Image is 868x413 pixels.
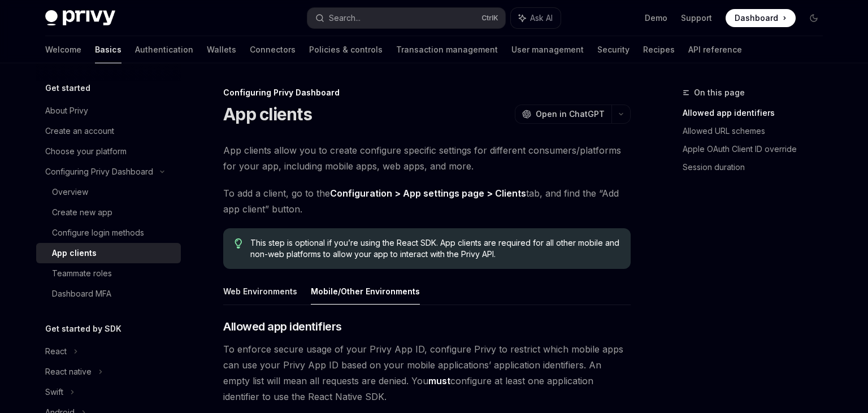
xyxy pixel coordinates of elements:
[45,165,153,179] div: Configuring Privy Dashboard
[597,36,630,63] a: Security
[250,237,619,260] span: This step is optional if you’re using the React SDK. App clients are required for all other mobil...
[683,158,832,176] a: Session duration
[329,11,361,25] div: Search...
[52,185,88,199] div: Overview
[223,341,631,405] span: To enforce secure usage of your Privy App ID, configure Privy to restrict which mobile apps can u...
[683,122,832,140] a: Allowed URL schemes
[643,36,675,63] a: Recipes
[45,81,90,95] h5: Get started
[683,104,832,122] a: Allowed app identifiers
[45,345,67,358] div: React
[52,226,144,240] div: Configure login methods
[135,36,193,63] a: Authentication
[52,267,112,280] div: Teammate roles
[36,101,181,121] a: About Privy
[681,12,712,24] a: Support
[95,36,121,63] a: Basics
[428,375,450,386] strong: must
[45,385,63,399] div: Swift
[52,287,111,301] div: Dashboard MFA
[511,8,561,28] button: Ask AI
[805,9,823,27] button: Toggle dark mode
[645,12,667,24] a: Demo
[45,145,127,158] div: Choose your platform
[52,246,97,260] div: App clients
[36,141,181,162] a: Choose your platform
[36,223,181,243] a: Configure login methods
[223,319,342,334] span: Allowed app identifiers
[36,284,181,304] a: Dashboard MFA
[36,202,181,223] a: Create new app
[481,14,498,23] span: Ctrl K
[52,206,112,219] div: Create new app
[511,36,584,63] a: User management
[207,36,236,63] a: Wallets
[223,87,631,98] div: Configuring Privy Dashboard
[45,124,114,138] div: Create an account
[694,86,745,99] span: On this page
[45,10,115,26] img: dark logo
[307,8,505,28] button: Search...CtrlK
[726,9,796,27] a: Dashboard
[223,185,631,217] span: To add a client, go to the tab, and find the “Add app client” button.
[536,108,605,120] span: Open in ChatGPT
[36,243,181,263] a: App clients
[250,36,296,63] a: Connectors
[36,182,181,202] a: Overview
[223,104,312,124] h1: App clients
[309,36,383,63] a: Policies & controls
[45,365,92,379] div: React native
[223,142,631,174] span: App clients allow you to create configure specific settings for different consumers/platforms for...
[45,104,88,118] div: About Privy
[735,12,778,24] span: Dashboard
[396,36,498,63] a: Transaction management
[45,36,81,63] a: Welcome
[530,12,553,24] span: Ask AI
[515,105,611,124] button: Open in ChatGPT
[235,238,242,249] svg: Tip
[330,188,526,199] a: Configuration > App settings page > Clients
[36,121,181,141] a: Create an account
[45,322,121,336] h5: Get started by SDK
[688,36,742,63] a: API reference
[683,140,832,158] a: Apple OAuth Client ID override
[223,278,297,305] button: Web Environments
[36,263,181,284] a: Teammate roles
[311,278,420,305] button: Mobile/Other Environments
